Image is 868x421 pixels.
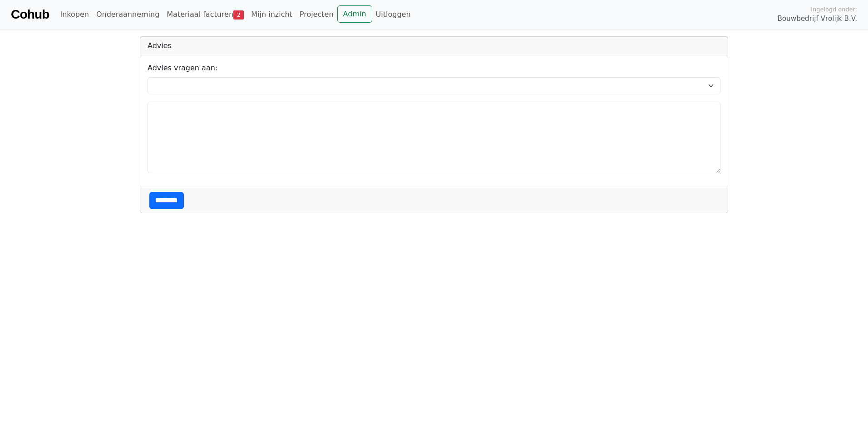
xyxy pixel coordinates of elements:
a: Inkopen [56,5,92,24]
a: Onderaanneming [93,5,163,24]
a: Projecten [296,5,337,24]
a: Uitloggen [372,5,414,24]
span: 2 [233,10,244,20]
span: Bouwbedrijf Vrolijk B.V. [777,14,857,24]
div: Advies [140,37,728,55]
a: Mijn inzicht [247,5,296,24]
span: Ingelogd onder: [811,5,857,14]
label: Advies vragen aan: [148,63,217,73]
a: Admin [337,5,372,23]
a: Materiaal facturen2 [163,5,247,24]
a: Cohub [11,4,49,25]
